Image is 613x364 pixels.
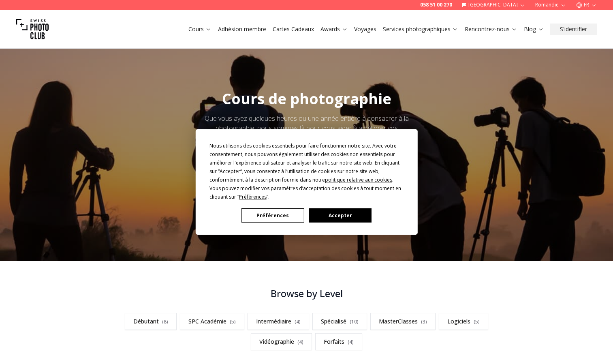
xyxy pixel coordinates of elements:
span: politique relative aux cookies [325,176,392,183]
div: Nous utilisons des cookies essentiels pour faire fonctionner notre site. Avec votre consentement,... [209,141,404,201]
span: Préférences [239,193,267,200]
button: Préférences [241,208,304,223]
div: Cookie Consent Prompt [195,129,417,235]
button: Accepter [309,208,371,223]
